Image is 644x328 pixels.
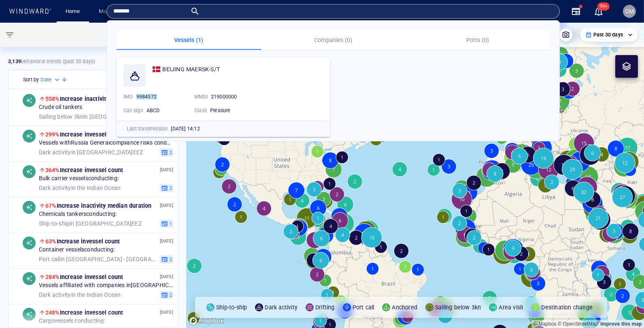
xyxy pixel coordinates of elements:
p: MMSI [194,93,208,100]
span: Sailing below 3kn [39,113,83,119]
span: 284% [45,274,60,280]
mark: 9984572 [136,94,157,100]
span: in [GEOGRAPHIC_DATA] - [GEOGRAPHIC_DATA] Port [39,256,157,263]
div: Past 30 days [585,31,633,38]
p: Anchored [392,302,417,312]
span: Dark activity [39,291,71,298]
p: behavioral trends (Past 30 days) [8,58,95,65]
p: Dark activity [265,302,298,312]
p: Companies (0) [266,35,401,45]
span: 558% [45,96,60,102]
a: Map [96,4,115,19]
p: Ship-to-ship [216,302,247,312]
div: Pleasure [210,107,259,114]
iframe: Chat [610,292,638,322]
span: 2 [168,291,172,298]
strong: 3,139 [8,58,21,64]
p: [DATE] [160,237,173,245]
span: Ship-to-ship [39,220,70,226]
p: Vessels (1) [121,35,256,45]
div: Date [40,76,61,84]
span: ABCD [147,107,160,113]
a: Map feedback [600,321,642,327]
button: Map [92,4,118,19]
span: Increase in vessel count [45,131,123,138]
span: 1 [168,220,172,227]
h6: Date [40,76,51,84]
span: 2 [168,256,172,263]
button: OM [621,3,638,19]
p: Ports (0) [410,35,545,45]
a: Home [63,4,83,19]
span: Dark activity [39,184,71,191]
span: Increase in activity median duration [45,96,155,102]
span: 248% [45,309,60,316]
button: 2 [160,255,173,264]
span: in the Indian Ocean [39,184,121,192]
span: Increase in vessel count [45,309,123,316]
a: OpenStreetMap [558,321,598,327]
span: BEIJING MAERSK-S/T [162,66,220,72]
span: Crude oil tankers [39,104,82,111]
span: Container vessels conducting: [39,246,115,253]
p: [DATE] [160,166,173,174]
span: in [GEOGRAPHIC_DATA] EEZ [39,220,142,227]
span: 364% [45,167,60,173]
a: Mapbox [533,321,556,327]
span: in the Indian Ocean [39,291,121,298]
button: 2 [160,183,173,192]
span: 219000000 [211,94,237,100]
span: Chemicals tankers conducting: [39,211,117,218]
span: Increase in vessel count [45,238,120,245]
p: Sailing below 3kn [435,302,481,312]
p: [DATE] [160,202,173,209]
span: BEIJING MAERSK-S/T [162,64,220,74]
p: IMO [123,93,133,100]
span: in [GEOGRAPHIC_DATA] EEZ [39,113,155,120]
p: Destination change [541,302,593,312]
p: Class [194,107,207,114]
span: in [GEOGRAPHIC_DATA] EEZ [39,149,143,156]
span: Increase in activity median duration [45,202,152,209]
p: Drifting [315,302,335,312]
p: Port call [353,302,374,312]
span: Bulk carrier vessels conducting: [39,175,119,182]
span: 63% [45,238,57,245]
span: 2 [168,184,172,192]
span: 67% [45,202,57,209]
span: 99+ [597,2,610,11]
span: 299% [45,131,60,138]
span: Vessels affiliated with companies in [GEOGRAPHIC_DATA] conducting: [39,282,173,289]
div: Notification center [594,6,604,16]
button: 1 [160,219,173,228]
p: Past 30 days [593,31,623,38]
p: [DATE] [160,273,173,281]
button: Home [60,4,86,19]
span: OM [625,8,634,15]
a: BEIJING MAERSK-S/T [152,64,220,74]
span: 2 [168,149,172,156]
span: Increase in vessel count [45,167,123,173]
span: Dark activity [39,149,71,155]
p: Last transmission [127,125,168,132]
p: [DATE] [160,309,173,316]
span: Port call [39,256,60,262]
h6: Sort by [23,76,39,84]
button: 2 [160,290,173,299]
button: 2 [160,148,173,157]
span: [DATE] 14:12 [171,126,200,132]
p: Call sign [123,107,143,114]
span: Vessels with Russia General compliance risks conducting: [39,139,173,147]
p: Area visit [499,302,523,312]
button: 99+ [589,2,608,21]
a: Mapbox logo [189,316,224,326]
canvas: Map [186,23,644,328]
span: Increase in vessel count [45,274,123,280]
